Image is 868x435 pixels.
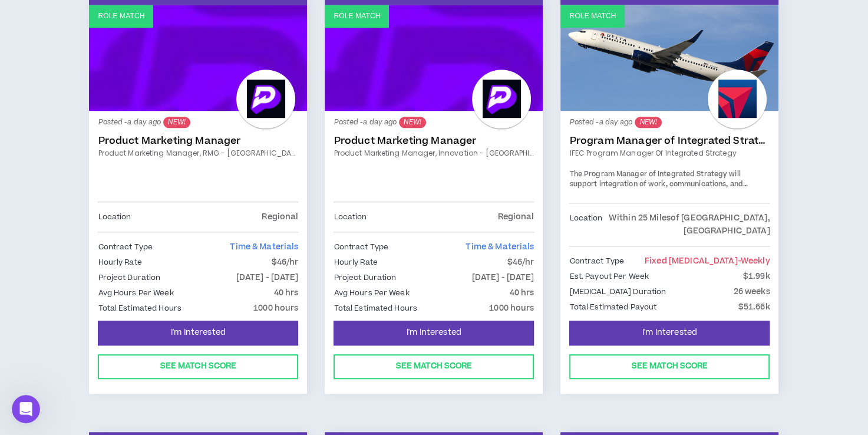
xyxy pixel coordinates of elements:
[334,240,388,253] p: Contract Type
[569,270,648,283] p: Est. Payout Per Week
[98,240,153,253] p: Contract Type
[569,321,770,345] button: I'm Interested
[569,135,770,147] a: Program Manager of Integrated Strategy
[334,286,409,299] p: Avg Hours Per Week
[560,5,778,111] a: Role Match
[98,135,298,147] a: Product Marketing Manager
[569,301,656,314] p: Total Estimated Payout
[497,210,534,223] p: Regional
[602,212,770,238] p: Within 25 Miles of [GEOGRAPHIC_DATA], [GEOGRAPHIC_DATA]
[325,5,543,111] a: Role Match
[569,354,770,379] button: See Match Score
[466,241,534,253] span: Time & Materials
[98,271,160,284] p: Project Duration
[98,11,144,22] p: Role Match
[334,302,417,315] p: Total Estimated Hours
[230,241,298,253] span: Time & Materials
[98,256,141,269] p: Hourly Rate
[12,395,40,423] iframe: Intercom live chat
[98,321,298,345] button: I'm Interested
[635,117,661,128] sup: NEW!
[334,321,534,345] button: I'm Interested
[569,148,770,159] a: IFEC Program Manager of Integrated Strategy
[334,256,377,269] p: Hourly Rate
[334,11,380,22] p: Role Match
[334,354,534,379] button: See Match Score
[569,11,616,22] p: Role Match
[738,255,770,267] span: - weekly
[489,302,534,315] p: 1000 hours
[569,255,624,268] p: Contract Type
[334,148,534,159] a: Product Marketing Manager, Innovation - [GEOGRAPHIC_DATA] Preferred
[98,117,298,128] p: Posted - a day ago
[253,302,298,315] p: 1000 hours
[334,210,367,223] p: Location
[510,286,534,299] p: 40 hrs
[407,327,461,338] span: I'm Interested
[569,285,666,298] p: [MEDICAL_DATA] Duration
[334,271,396,284] p: Project Duration
[89,5,307,111] a: Role Match
[507,256,534,269] p: $46/hr
[472,271,534,284] p: [DATE] - [DATE]
[569,117,770,128] p: Posted - a day ago
[98,210,131,223] p: Location
[262,210,298,223] p: Regional
[642,327,697,338] span: I'm Interested
[98,302,181,315] p: Total Estimated Hours
[163,117,190,128] sup: NEW!
[98,354,298,379] button: See Match Score
[274,286,299,299] p: 40 hrs
[569,169,770,272] span: The Program Manager of Integrated Strategy will support integration of work, communications, and ...
[569,212,602,238] p: Location
[733,285,770,298] p: 26 weeks
[334,135,534,147] a: Product Marketing Manager
[98,148,298,159] a: Product Marketing Manager, RMG - [GEOGRAPHIC_DATA] Preferred
[236,271,299,284] p: [DATE] - [DATE]
[98,286,173,299] p: Avg Hours Per Week
[399,117,425,128] sup: NEW!
[645,255,770,267] span: Fixed [MEDICAL_DATA]
[272,256,299,269] p: $46/hr
[738,301,770,314] p: $51.66k
[334,117,534,128] p: Posted - a day ago
[171,327,226,338] span: I'm Interested
[743,270,770,283] p: $1.99k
